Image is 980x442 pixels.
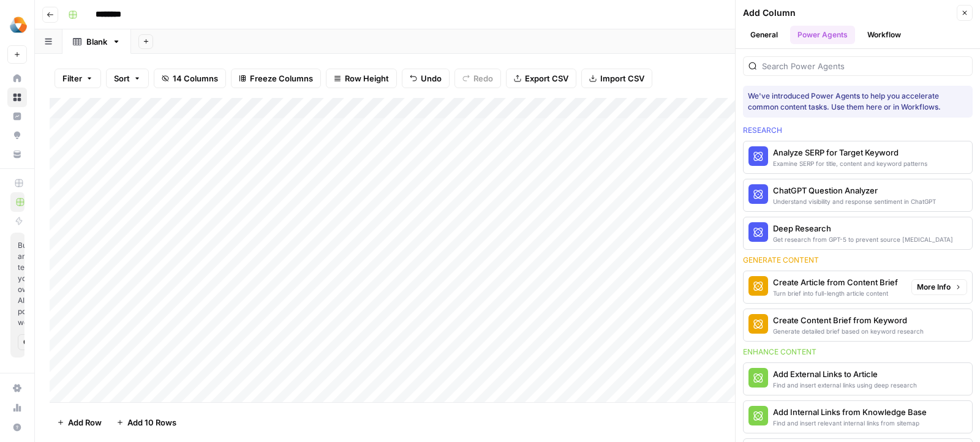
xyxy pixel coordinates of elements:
[109,413,184,432] button: Add 10 Rows
[326,69,397,88] button: Row Height
[743,125,973,136] div: Research
[7,144,27,164] a: Your Data
[506,69,576,88] button: Export CSV
[345,72,389,84] span: Row Height
[7,378,27,398] a: Settings
[773,146,927,159] div: Analyze SERP for Target Keyword
[773,326,924,336] div: Generate detailed brief based on keyword research
[917,282,951,293] span: More Info
[773,276,898,288] div: Create Article from Content Brief
[790,26,855,44] button: Power Agents
[7,14,29,36] img: Milengo Logo
[744,217,972,249] button: Deep ResearchGet research from GPT-5 to prevent source [MEDICAL_DATA]
[114,72,130,84] span: Sort
[231,69,321,88] button: Freeze Columns
[106,69,149,88] button: Sort
[773,184,936,197] div: ChatGPT Question Analyzer
[744,179,972,211] button: ChatGPT Question AnalyzerUnderstand visibility and response sentiment in ChatGPT
[762,60,967,72] input: Search Power Agents
[773,234,953,244] div: Get research from GPT-5 to prevent source [MEDICAL_DATA]
[23,337,31,348] span: Get Started
[743,26,785,44] button: General
[55,69,101,88] button: Filter
[773,288,898,298] div: Turn brief into full-length article content
[173,72,218,84] span: 14 Columns
[86,36,107,48] div: Blank
[18,334,36,350] button: Get Started
[7,69,27,88] a: Home
[7,88,27,107] a: Browse
[600,72,644,84] span: Import CSV
[744,309,972,341] button: Create Content Brief from KeywordGenerate detailed brief based on keyword research
[7,10,27,40] button: Workspace: Milengo
[62,72,82,84] span: Filter
[744,271,907,303] button: Create Article from Content BriefTurn brief into full-length article content
[744,141,972,173] button: Analyze SERP for Target KeywordExamine SERP for title, content and keyword patterns
[7,107,27,126] a: Insights
[7,398,27,418] a: Usage
[7,125,27,145] a: Opportunities
[743,346,973,358] div: Enhance content
[773,314,924,326] div: Create Content Brief from Keyword
[7,418,27,437] button: Help + Support
[68,416,102,429] span: Add Row
[744,401,972,433] button: Add Internal Links from Knowledge BaseFind and insert relevant internal links from sitemap
[773,406,927,418] div: Add Internal Links from Knowledge Base
[250,72,313,84] span: Freeze Columns
[773,222,953,234] div: Deep Research
[860,26,908,44] button: Workflow
[421,72,442,84] span: Undo
[127,416,176,429] span: Add 10 Rows
[773,380,917,390] div: Find and insert external links using deep research
[50,413,109,432] button: Add Row
[744,363,972,395] button: Add External Links to ArticleFind and insert external links using deep research
[773,159,927,168] div: Examine SERP for title, content and keyword patterns
[525,72,568,84] span: Export CSV
[773,368,917,380] div: Add External Links to Article
[581,69,652,88] button: Import CSV
[454,69,501,88] button: Redo
[154,69,226,88] button: 14 Columns
[773,197,936,206] div: Understand visibility and response sentiment in ChatGPT
[473,72,493,84] span: Redo
[773,418,927,428] div: Find and insert relevant internal links from sitemap
[402,69,450,88] button: Undo
[748,91,968,113] div: We've introduced Power Agents to help you accelerate common content tasks. Use them here or in Wo...
[911,279,967,295] button: More Info
[743,255,973,266] div: Generate content
[62,29,131,54] a: Blank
